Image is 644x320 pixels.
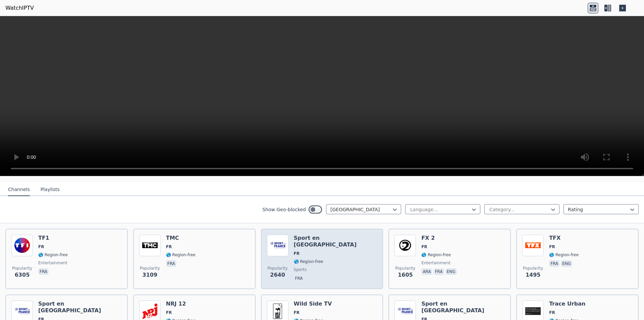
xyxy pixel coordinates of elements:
[38,301,122,314] h6: Sport en [GEOGRAPHIC_DATA]
[270,271,285,279] span: 2640
[15,271,30,279] span: 6305
[41,183,60,196] button: Playlists
[140,266,160,271] span: Popularity
[294,267,307,272] span: sports
[421,252,451,258] span: 🌎 Region-free
[549,252,579,258] span: 🌎 Region-free
[166,244,172,249] span: FR
[267,235,288,256] img: Sport en France
[38,252,68,258] span: 🌎 Region-free
[8,183,30,196] button: Channels
[11,235,33,256] img: TF1
[395,266,415,271] span: Popularity
[38,260,67,266] span: entertainment
[394,235,416,256] img: FX 2
[268,266,288,271] span: Popularity
[398,271,413,279] span: 1605
[294,251,300,256] span: FR
[526,271,541,279] span: 1495
[294,275,304,282] p: fra
[262,206,306,213] label: Show Geo-blocked
[294,310,300,315] span: FR
[166,260,176,267] p: fra
[139,235,161,256] img: TMC
[549,310,555,315] span: FR
[445,268,457,275] p: eng
[549,244,555,249] span: FR
[421,301,505,314] h6: Sport en [GEOGRAPHIC_DATA]
[5,4,34,12] a: WatchIPTV
[166,252,196,258] span: 🌎 Region-free
[143,271,158,279] span: 3109
[294,301,332,307] h6: Wild Side TV
[549,260,559,267] p: fra
[522,235,544,256] img: TFX
[38,244,44,249] span: FR
[421,244,427,249] span: FR
[421,268,432,275] p: ara
[38,235,68,241] h6: TF1
[166,310,172,315] span: FR
[38,268,49,275] p: fra
[166,235,196,241] h6: TMC
[523,266,543,271] span: Popularity
[421,260,450,266] span: entertainment
[421,235,458,241] h6: FX 2
[561,260,572,267] p: eng
[12,266,32,271] span: Popularity
[166,301,196,307] h6: NRJ 12
[294,259,323,264] span: 🌎 Region-free
[294,235,377,248] h6: Sport en [GEOGRAPHIC_DATA]
[549,235,579,241] h6: TFX
[434,268,444,275] p: fra
[549,301,586,307] h6: Trace Urban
